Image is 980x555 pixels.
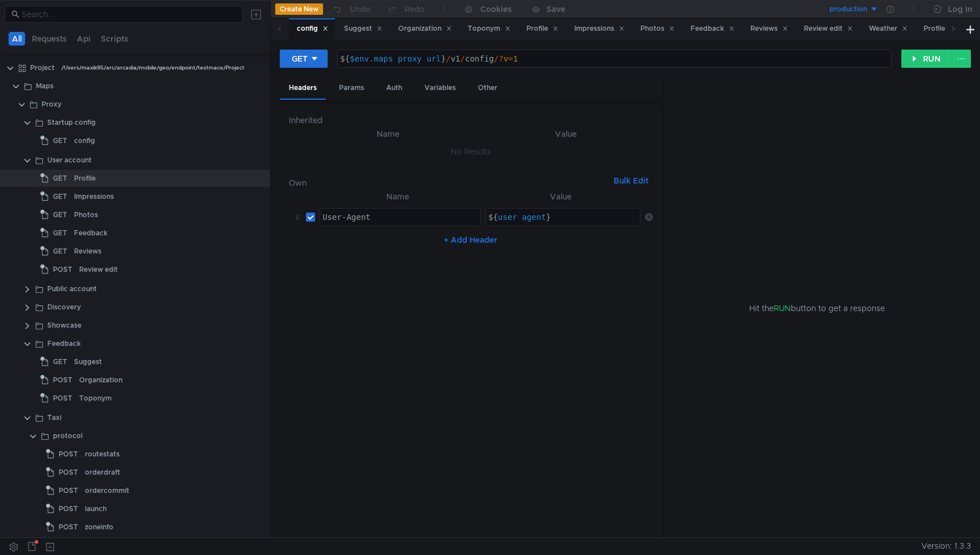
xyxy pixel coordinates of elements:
div: Profile [526,23,558,35]
div: config [297,23,328,35]
div: Log In [948,2,972,16]
button: RUN [901,50,952,68]
button: Bulk Edit [609,174,653,187]
nz-embed-empty: No Results [451,146,491,157]
div: Maps [36,77,54,95]
span: GET [53,132,67,149]
div: Public account [47,280,97,297]
div: Other [469,77,507,99]
span: Hit the button to get a response [749,302,885,315]
div: Redo [405,2,424,16]
div: Feedback [691,23,734,35]
div: ordercommit [85,482,129,499]
div: Impressions [74,188,114,205]
input: Search... [22,8,236,21]
span: GET [53,206,67,223]
button: Requests [28,32,70,46]
div: Startup config [47,114,96,131]
div: Reviews [750,23,788,35]
button: Api [73,32,94,46]
div: Organization [79,372,122,389]
h6: Own [289,176,609,190]
div: config [74,132,95,149]
span: GET [53,225,67,242]
span: POST [59,446,78,463]
span: POST [53,261,72,278]
div: Review edit [804,23,853,35]
div: nearestzone [85,537,126,554]
div: Profile [924,23,955,35]
button: Undo [323,1,379,18]
div: orderdraft [85,464,120,481]
div: Undo [350,2,371,16]
div: Feedback [74,225,108,242]
div: Discovery [47,299,81,316]
span: RUN [774,303,791,313]
div: Photos [640,23,675,35]
div: Showcase [47,317,81,334]
span: POST [59,519,78,536]
span: POST [53,390,72,407]
button: All [9,32,25,46]
div: Feedback [47,335,81,352]
span: GET [53,188,67,205]
button: + Add Header [439,233,502,247]
div: Suggest [74,353,102,370]
span: POST [59,500,78,517]
div: Organization [398,23,452,35]
span: Version: 1.3.3 [921,538,971,554]
div: Suggest [344,23,382,35]
div: Weather [869,23,908,35]
th: Name [315,190,481,203]
div: Auth [377,77,411,99]
span: GET [53,353,67,370]
div: GET [292,52,308,65]
div: zoneinfo [85,519,113,536]
div: Headers [280,77,326,100]
button: Create New [275,3,323,15]
button: Redo [379,1,432,18]
div: Toponym [79,390,112,407]
div: Review edit [79,261,118,278]
div: Proxy [42,96,62,113]
div: /Users/maxik95/arc/arcadia/mobile/geo/endpoint/testmace/Project [62,59,244,76]
div: Toponym [468,23,511,35]
div: Cookies [480,2,512,16]
div: Reviews [74,243,101,260]
div: production [830,4,867,15]
div: launch [85,500,107,517]
th: Value [479,127,653,141]
div: Params [330,77,373,99]
div: Photos [74,206,98,223]
div: Taxi [47,409,62,426]
div: Save [546,5,565,13]
div: Variables [415,77,465,99]
span: GET [53,170,67,187]
span: GET [53,243,67,260]
span: POST [59,537,78,554]
div: Project [30,59,55,76]
th: Value [481,190,640,203]
button: Scripts [97,32,132,46]
span: POST [59,464,78,481]
div: Impressions [574,23,624,35]
div: Profile [74,170,96,187]
div: User account [47,152,92,169]
h6: Inherited [289,113,653,127]
button: GET [280,50,328,68]
th: Name [298,127,479,141]
div: routestats [85,446,120,463]
div: protocol [53,427,83,444]
span: POST [59,482,78,499]
span: POST [53,372,72,389]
